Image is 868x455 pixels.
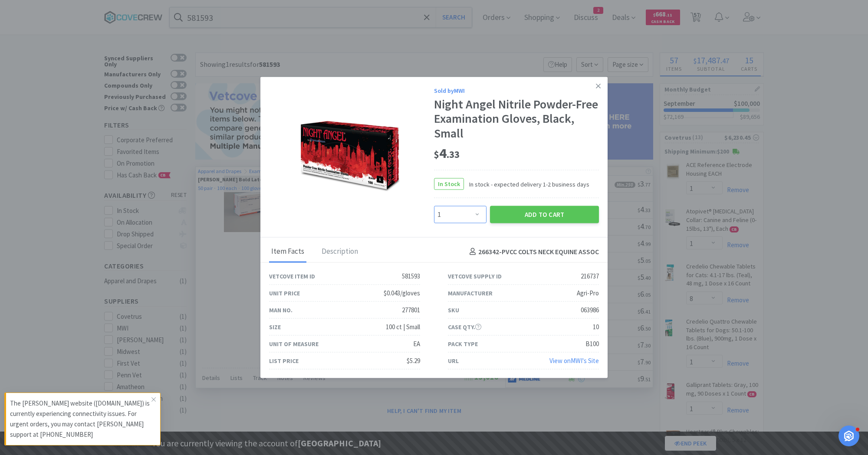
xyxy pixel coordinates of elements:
[593,322,599,332] div: 10
[447,148,460,160] span: . 33
[434,97,599,141] div: Night Angel Nitrile Powder-Free Examination Gloves, Black, Small
[269,288,300,298] div: Unit Price
[448,339,478,349] div: Pack Type
[269,272,315,281] div: Vetcove Item ID
[269,339,319,349] div: Unit of Measure
[434,85,599,95] div: Sold by MWI
[269,322,281,332] div: Size
[434,179,464,190] span: In Stock
[577,288,599,298] div: Agri-Pro
[434,148,439,160] span: $
[295,98,408,211] img: 18a63d5f99ce469e8cf5cb9e5ecfc9ef_216737.png
[448,305,459,315] div: SKU
[549,357,599,365] a: View onMWI's Site
[448,322,481,332] div: Case Qty.
[407,356,420,366] div: $5.29
[838,426,859,446] iframe: Intercom live chat
[384,288,420,298] div: $0.043/gloves
[490,206,599,223] button: Add to Cart
[269,305,293,315] div: Man No.
[386,322,420,332] div: 100 ct | Small
[434,144,460,161] span: 4
[413,339,420,349] div: EA
[269,241,306,263] div: Item Facts
[448,356,459,366] div: URL
[464,179,589,189] span: In stock - expected delivery 1-2 business days
[402,271,420,282] div: 581593
[581,305,599,315] div: 063986
[10,398,151,440] p: The [PERSON_NAME] website ([DOMAIN_NAME]) is currently experiencing connectivity issues. For urge...
[581,271,599,282] div: 216737
[466,246,599,258] h4: 266342 - PVCC COLTS NECK EQUINE ASSOC
[402,305,420,315] div: 277801
[585,339,599,349] div: B100
[448,288,493,298] div: Manufacturer
[269,356,299,366] div: List Price
[319,241,360,263] div: Description
[448,272,502,281] div: Vetcove Supply ID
